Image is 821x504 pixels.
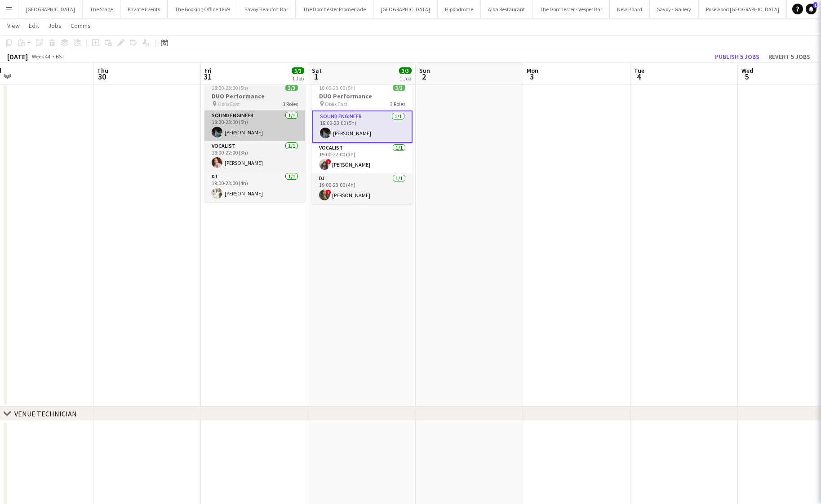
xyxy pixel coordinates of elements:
[741,66,753,75] span: Wed
[399,67,412,74] span: 3/3
[312,79,413,204] app-job-card: 18:00-23:00 (5h)3/3DUO Performance Oblix East3 RolesSound Engineer1/118:00-23:00 (5h)[PERSON_NAME...
[740,71,753,82] span: 5
[56,53,65,60] div: BST
[30,53,52,60] span: Week 44
[399,75,411,82] div: 1 Job
[610,0,650,18] button: New Board
[481,0,533,18] button: Alba Restaurant
[67,20,94,31] a: Comms
[634,66,644,75] span: Tue
[71,22,91,30] span: Comms
[312,173,413,204] app-card-role: DJ1/119:00-23:00 (4h)![PERSON_NAME]
[7,22,20,30] span: View
[204,92,305,100] h3: DUO Performance
[806,4,817,14] a: 1
[83,0,120,18] button: The Stage
[319,84,355,91] span: 18:00-23:00 (5h)
[312,92,413,100] h3: DUO Performance
[699,0,787,18] button: Rosewood [GEOGRAPHIC_DATA]
[419,66,430,75] span: Sun
[204,141,305,172] app-card-role: Vocalist1/119:00-22:00 (3h)[PERSON_NAME]
[204,79,305,202] app-job-card: 18:00-23:00 (5h)3/3DUO Performance Oblix East3 RolesSound Engineer1/118:00-23:00 (5h)[PERSON_NAME...
[204,66,212,75] span: Fri
[312,143,413,173] app-card-role: Vocalist1/119:00-22:00 (3h)![PERSON_NAME]
[168,0,237,18] button: The Booking Office 1869
[393,84,405,91] span: 3/3
[527,66,538,75] span: Mon
[325,101,347,107] span: Oblix East
[390,101,405,107] span: 3 Roles
[285,84,298,91] span: 3/3
[326,159,331,164] span: !
[203,71,212,82] span: 31
[633,71,644,82] span: 4
[650,0,699,18] button: Savoy - Gallery
[217,101,240,107] span: Oblix East
[292,75,304,82] div: 1 Job
[312,111,413,143] app-card-role: Sound Engineer1/118:00-23:00 (5h)[PERSON_NAME]
[18,0,83,18] button: [GEOGRAPHIC_DATA]
[283,101,298,107] span: 3 Roles
[237,0,296,18] button: Savoy Beaufort Bar
[97,66,108,75] span: Thu
[438,0,481,18] button: Hippodrome
[204,111,305,141] app-card-role: Sound Engineer1/118:00-23:00 (5h)[PERSON_NAME]
[4,20,23,31] a: View
[25,20,43,31] a: Edit
[525,71,538,82] span: 3
[48,22,62,30] span: Jobs
[14,409,77,418] div: VENUE TECHNICIAN
[29,22,39,30] span: Edit
[533,0,610,18] button: The Dorchester - Vesper Bar
[96,71,108,82] span: 30
[296,0,373,18] button: The Dorchester Promenade
[311,71,322,82] span: 1
[813,2,817,8] span: 1
[373,0,438,18] button: [GEOGRAPHIC_DATA]
[7,52,28,61] div: [DATE]
[326,190,331,195] span: !
[44,20,65,31] a: Jobs
[418,71,430,82] span: 2
[312,66,322,75] span: Sat
[120,0,168,18] button: Private Events
[711,51,763,62] button: Publish 5 jobs
[204,172,305,202] app-card-role: DJ1/119:00-23:00 (4h)[PERSON_NAME]
[212,84,248,91] span: 18:00-23:00 (5h)
[292,67,304,74] span: 3/3
[765,51,814,62] button: Revert 5 jobs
